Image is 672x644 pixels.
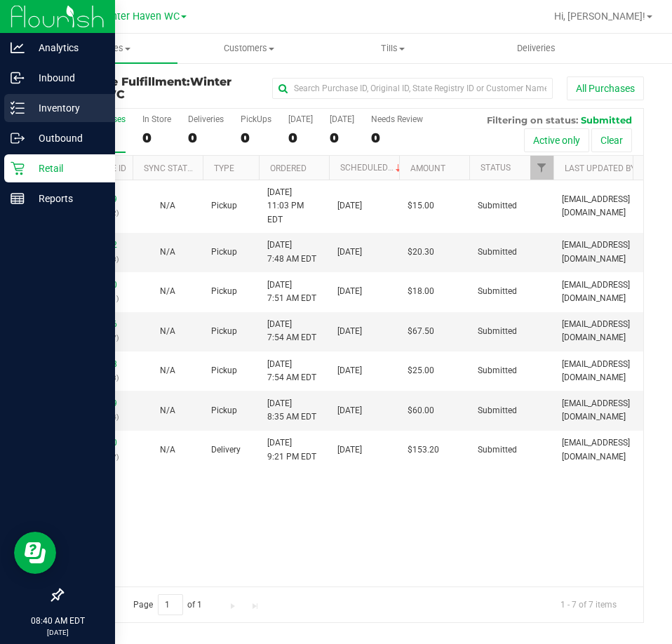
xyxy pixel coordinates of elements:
span: Submitted [478,246,517,259]
a: Last Updated By [565,163,636,173]
div: Needs Review [371,114,423,124]
a: Deliveries [464,34,608,63]
span: Not Applicable [160,326,175,336]
a: Type [214,163,234,173]
button: N/A [160,364,175,377]
span: Deliveries [498,42,574,55]
span: $15.00 [408,199,434,213]
inline-svg: Analytics [11,41,25,55]
div: PickUps [241,114,271,124]
inline-svg: Retail [11,161,25,175]
span: Pickup [211,404,237,417]
span: Submitted [581,114,632,126]
span: $25.00 [408,364,434,377]
a: Amount [410,163,445,173]
p: 08:40 AM EDT [6,615,109,627]
p: Inventory [25,100,109,116]
span: [DATE] 8:35 AM EDT [267,397,316,424]
span: $18.00 [408,285,434,298]
span: [DATE] [337,404,362,417]
span: Submitted [478,443,517,457]
span: [DATE] [337,443,362,457]
span: Delivery [211,443,241,457]
span: Filtering on status: [487,114,578,126]
span: [DATE] 7:54 AM EDT [267,358,316,384]
span: [DATE] 9:21 PM EDT [267,436,316,463]
span: $67.50 [408,325,434,338]
span: Not Applicable [160,247,175,257]
div: Deliveries [188,114,224,124]
div: [DATE] [330,114,354,124]
span: [DATE] [337,199,362,213]
a: Sync Status [144,163,198,173]
p: Outbound [25,130,109,147]
input: 1 [158,594,183,616]
div: [DATE] [288,114,313,124]
button: Active only [524,128,589,152]
p: Inbound [25,69,109,86]
span: Tills [322,42,464,55]
button: N/A [160,325,175,338]
span: Not Applicable [160,286,175,296]
span: $60.00 [408,404,434,417]
span: $153.20 [408,443,439,457]
span: [DATE] 7:51 AM EDT [267,279,316,305]
div: 0 [188,130,224,146]
span: Pickup [211,199,237,213]
h3: Purchase Fulfillment: [62,76,256,100]
span: Pickup [211,325,237,338]
span: Submitted [478,404,517,417]
inline-svg: Outbound [11,131,25,145]
iframe: Resource center [14,532,56,574]
a: Ordered [270,163,307,173]
span: Submitted [478,199,517,213]
span: [DATE] [337,325,362,338]
inline-svg: Inventory [11,101,25,115]
div: 0 [371,130,423,146]
inline-svg: Inbound [11,71,25,85]
span: Submitted [478,364,517,377]
a: Scheduled [340,163,404,173]
span: Winter Haven WC [100,11,180,22]
button: N/A [160,199,175,213]
a: Tills [321,34,465,63]
a: Status [481,163,511,173]
span: [DATE] 7:48 AM EDT [267,239,316,265]
span: Customers [178,42,321,55]
span: Page of 1 [121,594,214,616]
span: Pickup [211,285,237,298]
div: 0 [288,130,313,146]
span: Pickup [211,246,237,259]
span: Pickup [211,364,237,377]
button: All Purchases [567,76,644,100]
span: Submitted [478,325,517,338]
span: [DATE] 7:54 AM EDT [267,318,316,344]
button: N/A [160,404,175,417]
span: Not Applicable [160,405,175,415]
p: Analytics [25,39,109,56]
p: Retail [25,160,109,177]
button: Clear [591,128,632,152]
inline-svg: Reports [11,192,25,206]
a: Filter [530,156,553,180]
button: N/A [160,443,175,457]
button: N/A [160,246,175,259]
div: In Store [142,114,171,124]
span: [DATE] 11:03 PM EDT [267,186,321,227]
button: N/A [160,285,175,298]
div: 0 [330,130,354,146]
span: [DATE] [337,285,362,298]
span: [DATE] [337,246,362,259]
p: Reports [25,190,109,207]
input: Search Purchase ID, Original ID, State Registry ID or Customer Name... [272,78,553,99]
span: $20.30 [408,246,434,259]
div: 0 [142,130,171,146]
span: [DATE] [337,364,362,377]
span: Hi, [PERSON_NAME]! [554,11,645,22]
a: Customers [177,34,321,63]
span: Submitted [478,285,517,298]
span: Not Applicable [160,365,175,375]
div: 0 [241,130,271,146]
span: 1 - 7 of 7 items [549,594,628,615]
span: Not Applicable [160,201,175,210]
